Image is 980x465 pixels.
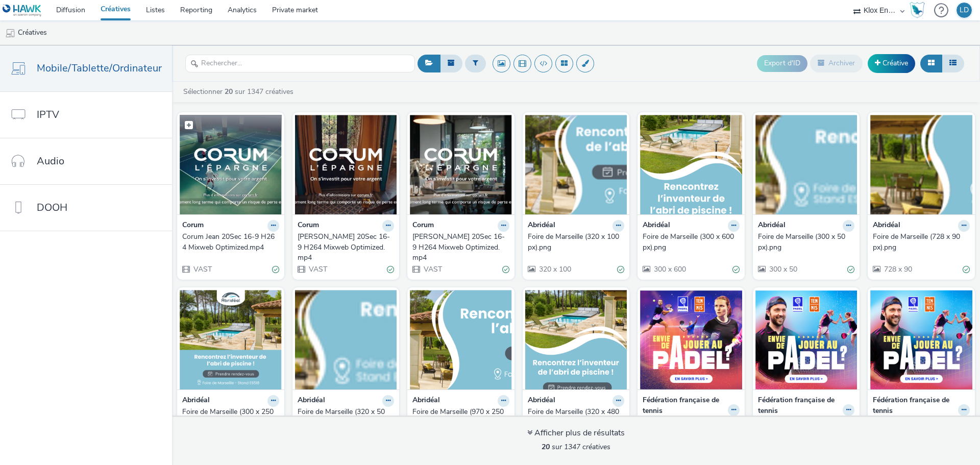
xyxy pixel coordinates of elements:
strong: Fédération française de tennis [643,395,725,416]
div: Valide [732,264,740,275]
span: VAST [308,264,327,274]
a: Foire de Marseille (300 x 50 px).png [758,232,855,253]
div: Valide [387,264,394,275]
img: Corum Elena 20Sec 16-9 H264 Mixweb Optimized.mp4 visual [295,115,397,214]
div: Valide [617,264,624,275]
input: Rechercher... [185,55,415,72]
a: Foire de Marseille (970 x 250 px).png [412,407,509,428]
div: Foire de Marseille (320 x 480 px).png [528,407,621,428]
div: Foire de Marseille (970 x 250 px).png [412,407,505,428]
strong: Fédération française de tennis [758,395,841,416]
img: Foire de Marseille (320 x 50 px).png visual [295,290,397,389]
a: Hawk Academy [910,2,929,18]
img: Foire de Marseille (300 x 600 px).png visual [640,115,742,214]
a: Corum Jean 20Sec 16-9 H264 Mixweb Optimized.mp4 [182,232,279,253]
strong: 20 [225,87,233,96]
strong: 20 [542,442,550,452]
div: Valide [847,264,854,275]
strong: Abridéal [528,395,555,407]
div: Valide [963,264,970,275]
div: Foire de Marseille (728 x 90 px).png [873,232,966,253]
div: Afficher plus de résultats [527,427,625,439]
span: Mobile/Tablette/Ordinateur [37,61,162,76]
img: Foire de Marseille (320 x 480 px).png visual [525,290,627,389]
div: [PERSON_NAME] 20Sec 16-9 H264 Mixweb Optimized.mp4 [412,232,505,263]
img: Corum Hugo 20Sec 16-9 H264 Mixweb Optimized.mp4 visual [410,115,512,214]
button: Archiver [810,55,863,72]
img: undefined Logo [3,4,42,17]
strong: Abridéal [182,395,210,407]
a: [PERSON_NAME] 20Sec 16-9 H264 Mixweb Optimized.mp4 [412,232,509,263]
button: Grille [920,55,942,72]
button: Liste [942,55,964,72]
div: [PERSON_NAME] 20Sec 16-9 H264 Mixweb Optimized.mp4 [298,232,390,263]
span: IPTV [37,107,59,122]
img: Foire de Marseille (320 x 100 px).png visual [525,115,627,214]
div: Valide [272,264,279,275]
strong: Abridéal [643,220,670,232]
strong: Abridéal [758,220,786,232]
div: Foire de Marseille (320 x 50 px).png [298,407,390,428]
img: Foire de Marseille (300 x 50 px).png visual [755,115,857,214]
img: Hawk Academy [910,2,925,18]
div: Valide [502,264,509,275]
div: Foire de Marseille (300 x 600 px).png [643,232,736,253]
a: Foire de Marseille (300 x 600 px).png [643,232,740,253]
strong: Abridéal [873,220,900,232]
img: Foire de Marseille (970 x 250 px).png visual [410,290,512,389]
img: FF25-110_PADEL_Visuels_Promo_Padel_Rentrée_Paid-Loisirs_600x500.jpg visual [870,290,972,389]
a: Foire de Marseille (320 x 100 px).png [528,232,625,253]
a: Foire de Marseille (300 x 250 px).png [182,407,279,428]
span: 300 x 50 [768,264,797,274]
div: Foire de Marseille (300 x 50 px).png [758,232,851,253]
a: Sélectionner sur 1347 créatives [182,87,298,96]
a: Foire de Marseille (320 x 480 px).png [528,407,625,428]
strong: Abridéal [412,395,440,407]
img: FF25-110_PADEL_Visuels_Promo_Padel_Rentrée_Paid-Loisirs_300x250.jpg visual [755,290,857,389]
a: Foire de Marseille (728 x 90 px).png [873,232,970,253]
img: Foire de Marseille (300 x 250 px).png visual [180,290,282,389]
div: LD [960,3,969,18]
div: Foire de Marseille (300 x 250 px).png [182,407,275,428]
a: Foire de Marseille (320 x 50 px).png [298,407,395,428]
div: Foire de Marseille (320 x 100 px).png [528,232,621,253]
img: mobile [5,28,15,38]
span: VAST [423,264,442,274]
span: sur 1347 créatives [542,442,610,452]
span: DOOH [37,200,67,215]
span: 728 x 90 [883,264,912,274]
span: VAST [192,264,212,274]
span: Audio [37,154,64,168]
img: FF25-110_PADEL_Visuels_Promo_Padel_Rentrée_Paid-Competition_300x250.jpg visual [640,290,742,389]
strong: Corum [412,220,434,232]
strong: Corum [298,220,319,232]
a: [PERSON_NAME] 20Sec 16-9 H264 Mixweb Optimized.mp4 [298,232,395,263]
strong: Fédération française de tennis [873,395,955,416]
strong: Corum [182,220,204,232]
a: Créative [868,54,915,72]
img: Foire de Marseille (728 x 90 px).png visual [870,115,972,214]
button: Export d'ID [757,55,807,71]
strong: Abridéal [528,220,555,232]
strong: Abridéal [298,395,325,407]
img: Corum Jean 20Sec 16-9 H264 Mixweb Optimized.mp4 visual [180,115,282,214]
span: 320 x 100 [538,264,571,274]
span: 300 x 600 [653,264,686,274]
div: Corum Jean 20Sec 16-9 H264 Mixweb Optimized.mp4 [182,232,275,253]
